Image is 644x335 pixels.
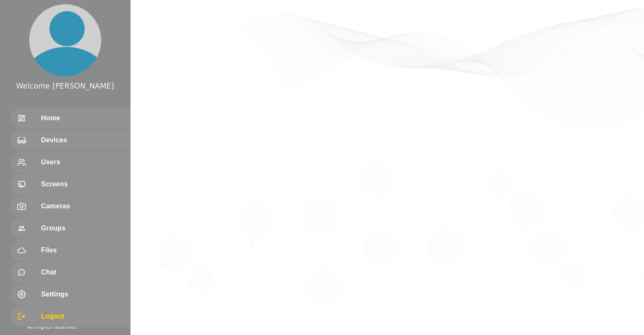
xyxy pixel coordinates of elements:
[41,267,123,277] span: Chat
[11,196,130,217] div: Cameras
[41,157,123,167] span: Users
[41,113,123,123] span: Home
[41,201,123,211] span: Cameras
[11,174,130,195] div: Screens
[11,218,130,239] div: Groups
[11,262,130,283] div: Chat
[16,80,114,91] div: Welcome [PERSON_NAME]
[41,223,123,233] span: Groups
[41,135,123,145] span: Devices
[11,108,130,129] div: Home
[41,311,123,321] span: Logout
[11,130,130,151] div: Devices
[11,306,130,327] div: Logout
[29,4,101,76] img: profile.png
[41,179,123,189] span: Screens
[41,289,123,299] span: Settings
[11,284,130,305] div: Settings
[41,245,123,255] span: Files
[11,240,130,261] div: Files
[11,152,130,173] div: Users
